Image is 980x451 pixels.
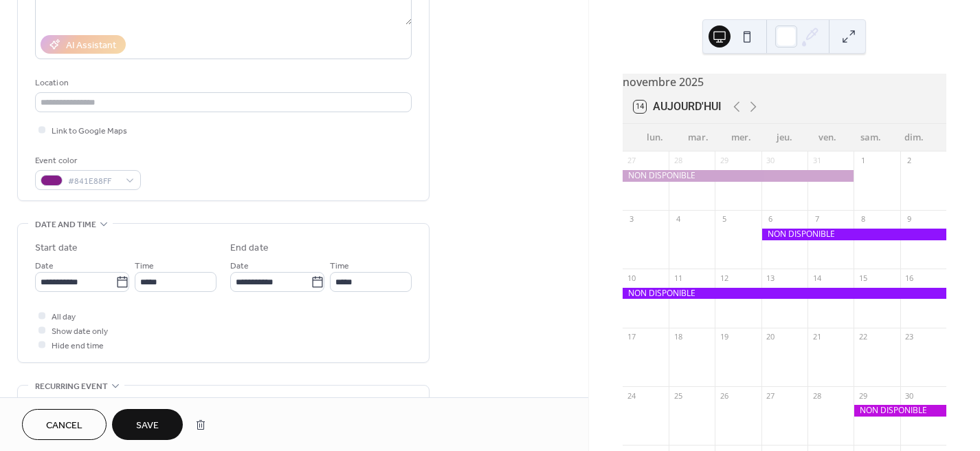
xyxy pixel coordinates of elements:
[849,124,892,151] div: sam.
[629,97,726,116] button: 14Aujourd'hui
[812,390,822,401] div: 28
[135,259,154,273] span: Time
[627,390,637,401] div: 24
[623,288,946,300] div: NON DISPONIBLE
[763,124,806,151] div: jeu.
[623,170,854,182] div: NON DISPONIBLE
[673,332,683,342] div: 18
[904,273,915,283] div: 16
[68,174,119,189] span: #841E88FF
[904,214,915,224] div: 9
[892,124,935,151] div: dim.
[35,241,78,255] div: Start date
[812,332,822,342] div: 21
[806,124,849,151] div: ven.
[719,214,729,224] div: 5
[627,156,637,166] div: 27
[766,273,776,283] div: 13
[766,332,776,342] div: 20
[52,310,76,324] span: All day
[719,332,729,342] div: 19
[230,259,249,273] span: Date
[812,273,822,283] div: 14
[627,273,637,283] div: 10
[858,273,868,283] div: 15
[112,409,183,440] button: Save
[766,390,776,401] div: 27
[719,390,729,401] div: 26
[35,154,138,168] div: Event color
[766,156,776,166] div: 30
[627,214,637,224] div: 3
[858,156,868,166] div: 1
[858,390,868,401] div: 29
[720,124,763,151] div: mer.
[35,259,54,273] span: Date
[330,259,349,273] span: Time
[904,156,915,166] div: 2
[858,214,868,224] div: 8
[623,74,946,90] div: novembre 2025
[676,124,720,151] div: mar.
[35,379,108,394] span: Recurring event
[761,229,946,240] div: NON DISPONIBLE
[673,214,683,224] div: 4
[46,419,82,433] span: Cancel
[230,241,269,255] div: End date
[673,390,683,401] div: 25
[858,332,868,342] div: 22
[673,273,683,283] div: 11
[904,332,915,342] div: 23
[673,156,683,166] div: 28
[52,124,127,138] span: Link to Google Maps
[854,405,946,417] div: NON DISPONIBLE
[22,409,107,440] button: Cancel
[634,124,677,151] div: lun.
[136,419,159,433] span: Save
[627,332,637,342] div: 17
[719,156,729,166] div: 29
[904,390,915,401] div: 30
[766,214,776,224] div: 6
[35,76,409,90] div: Location
[52,339,104,353] span: Hide end time
[52,324,108,339] span: Show date only
[812,156,822,166] div: 31
[812,214,822,224] div: 7
[35,218,96,232] span: Date and time
[719,273,729,283] div: 12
